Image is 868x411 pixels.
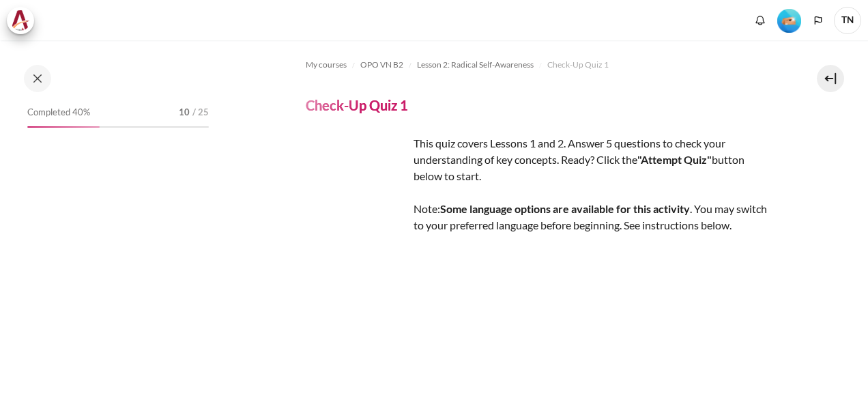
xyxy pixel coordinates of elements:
[11,10,30,31] img: Architeck
[637,153,712,166] strong: "Attempt Quiz"
[179,106,190,119] span: 10
[360,57,403,73] a: OPO VN B2
[772,8,807,33] a: Level #2
[834,7,861,34] span: TN
[306,59,347,71] span: My courses
[360,59,403,71] span: OPO VN B2
[547,59,609,71] span: Check-Up Quiz 1
[7,7,41,34] a: Architeck Architeck
[306,54,771,76] nav: Navigation bar
[777,8,801,33] div: Level #2
[306,57,347,73] a: My courses
[440,202,690,215] strong: Some language options are available for this activity
[27,106,90,119] span: Completed 40%
[306,96,408,114] h4: Check-Up Quiz 1
[417,57,534,73] a: Lesson 2: Radical Self-Awareness
[27,126,100,128] div: 40%
[306,135,408,238] img: sf
[808,10,828,31] button: Languages
[414,202,440,215] span: Note:
[192,106,209,119] span: / 25
[834,7,861,34] a: User menu
[547,57,609,73] a: Check-Up Quiz 1
[417,59,534,71] span: Lesson 2: Radical Self-Awareness
[750,10,770,31] div: Show notification window with no new notifications
[777,9,801,33] img: Level #2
